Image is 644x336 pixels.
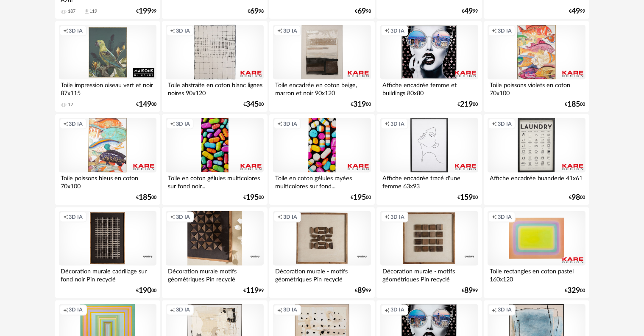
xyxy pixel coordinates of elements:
div: Décoration murale motifs géométriques Pin recyclé [166,266,263,283]
div: Toile poissons violets en coton 70x100 [488,80,585,96]
span: Creation icon [170,307,175,314]
span: Creation icon [277,307,282,314]
div: Toile abstraite en coton blanc lignes noires 90x120 [166,80,263,96]
span: 3D IA [498,121,512,127]
div: Décoration murale - motifs géométriques Pin recyclé [273,266,371,283]
a: Creation icon 3D IA Affiche encadrée tracé d'une femme 63x93 €15900 [376,114,482,206]
div: € 99 [462,8,478,14]
div: € 00 [458,102,478,107]
span: 329 [568,288,580,294]
span: 3D IA [498,307,512,314]
a: Creation icon 3D IA Toile poissons violets en coton 70x100 €18500 [484,21,589,113]
a: Creation icon 3D IA Toile impression oiseau vert et noir 87x115 12 €14900 [55,21,160,113]
span: Creation icon [170,214,175,220]
a: Creation icon 3D IA Toile rectangles en coton pastel 160x120 €32900 [484,207,589,299]
span: Creation icon [277,214,282,220]
span: 3D IA [390,307,404,314]
div: Toile encadrée en coton beige, marron et noir 90x120 [273,80,371,96]
a: Creation icon 3D IA Toile encadrée en coton beige, marron et noir 90x120 €31900 [269,21,374,113]
span: 49 [572,8,580,14]
span: Creation icon [63,214,68,220]
div: € 00 [136,195,156,201]
div: 119 [90,8,98,14]
div: € 99 [355,288,371,294]
div: Toile rectangles en coton pastel 160x120 [488,266,585,283]
span: 69 [357,8,366,14]
span: Creation icon [385,214,390,220]
span: 219 [460,102,473,107]
span: 3D IA [69,28,83,34]
span: Creation icon [385,28,390,34]
div: € 99 [569,8,585,14]
span: Creation icon [170,121,175,127]
span: 3D IA [390,214,404,220]
div: € 00 [565,288,585,294]
div: Décoration murale - motifs géométriques Pin recyclé [380,266,478,283]
span: 319 [353,102,366,107]
span: 3D IA [283,121,297,127]
div: € 98 [355,8,371,14]
span: Creation icon [63,28,68,34]
span: 3D IA [498,214,512,220]
span: Creation icon [492,121,497,127]
a: Creation icon 3D IA Toile en coton gélules multicolores sur fond noir... €19500 [162,114,267,206]
span: Creation icon [385,307,390,314]
div: Affiche encadrée tracé d'une femme 63x93 [380,173,478,190]
div: € 00 [565,102,585,107]
span: 3D IA [283,214,297,220]
div: Toile impression oiseau vert et noir 87x115 [59,80,156,96]
a: Creation icon 3D IA Décoration murale cadrillage sur fond noir Pin recyclé €19000 [55,207,160,299]
div: € 99 [136,8,156,14]
div: € 00 [458,195,478,201]
div: Décoration murale cadrillage sur fond noir Pin recyclé [59,266,156,283]
span: 149 [139,102,151,107]
span: 3D IA [176,28,190,34]
span: 3D IA [498,28,512,34]
div: Affiche encadrée buanderie 41x61 [488,173,585,190]
div: Affiche encadrée femme et buildings 80x80 [380,80,478,96]
span: 185 [568,102,580,107]
div: Toile poissons bleus en coton 70x100 [59,173,156,190]
div: € 00 [243,195,264,201]
span: 3D IA [390,28,404,34]
span: Creation icon [63,307,68,314]
a: Creation icon 3D IA Décoration murale - motifs géométriques Pin recyclé €8999 [376,207,482,299]
div: 12 [68,102,73,108]
div: € 00 [136,102,156,107]
div: € 99 [243,288,264,294]
div: € 98 [248,8,264,14]
div: € 00 [243,102,264,107]
a: Creation icon 3D IA Décoration murale - motifs géométriques Pin recyclé €8999 [269,207,374,299]
span: Creation icon [170,28,175,34]
a: Creation icon 3D IA Affiche encadrée femme et buildings 80x80 €21900 [376,21,482,113]
span: 89 [465,288,473,294]
span: 3D IA [176,121,190,127]
span: Creation icon [492,307,497,314]
span: 119 [246,288,259,294]
span: 199 [139,8,151,14]
a: Creation icon 3D IA Affiche encadrée buanderie 41x61 €9800 [484,114,589,206]
span: 195 [246,195,259,201]
span: 195 [353,195,366,201]
span: Download icon [84,8,90,15]
span: Creation icon [385,121,390,127]
span: Creation icon [277,28,282,34]
span: 3D IA [69,214,83,220]
span: 69 [250,8,259,14]
span: 3D IA [69,121,83,127]
span: 159 [460,195,473,201]
span: 89 [357,288,366,294]
span: Creation icon [277,121,282,127]
span: Creation icon [492,28,497,34]
span: 345 [246,102,259,107]
div: Toile en coton gélules multicolores sur fond noir... [166,173,263,190]
div: Toile en coton gélules rayées multicolores sur fond... [273,173,371,190]
div: 187 [68,8,76,14]
span: 3D IA [283,307,297,314]
span: 3D IA [176,307,190,314]
a: Creation icon 3D IA Toile poissons bleus en coton 70x100 €18500 [55,114,160,206]
span: 3D IA [283,28,297,34]
div: € 00 [351,195,371,201]
span: 190 [139,288,151,294]
div: € 00 [136,288,156,294]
